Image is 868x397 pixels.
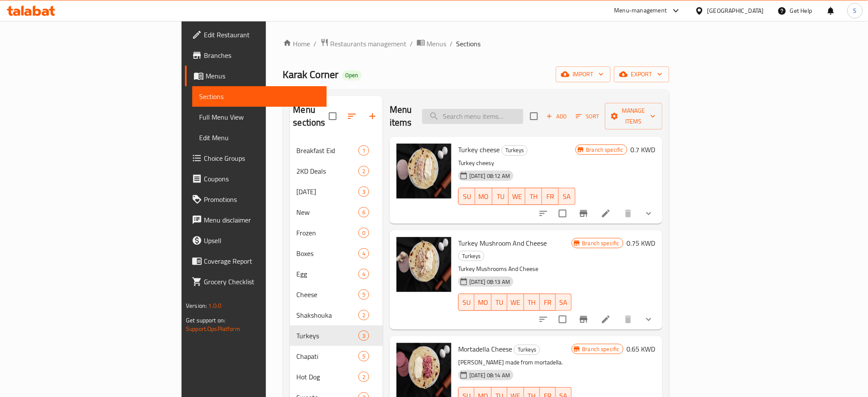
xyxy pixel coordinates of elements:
button: export [614,66,669,82]
span: 6 [359,208,369,217]
div: Chapati [297,351,358,361]
div: Egg4 [290,264,383,284]
span: 2KD Deals [297,166,358,176]
div: items [358,166,369,176]
span: MO [479,190,489,203]
button: MO [474,294,492,311]
button: SA [556,294,572,311]
div: Turkeys [514,345,540,355]
h6: 0.75 KWD [627,237,656,249]
span: Get support on: [186,315,225,326]
span: Turkeys [502,145,527,155]
span: TU [496,190,506,203]
a: Edit menu item [601,208,611,219]
button: sort-choices [533,309,554,330]
button: Manage items [605,103,662,129]
span: 2 [359,167,369,175]
button: FR [542,188,559,205]
span: Open [342,72,362,79]
span: Cheese [297,289,358,300]
a: Coupons [185,168,327,189]
span: [DATE] 08:13 AM [466,278,513,286]
button: MO [475,188,492,205]
span: Menus [427,39,447,49]
button: Add section [362,106,383,126]
span: New [297,207,358,217]
a: Edit Menu [192,127,327,148]
a: Menu disclaimer [185,210,327,230]
span: Edit Restaurant [204,30,320,40]
button: FR [540,294,556,311]
span: export [621,69,662,80]
div: [DATE]3 [290,181,383,202]
span: Version: [186,300,207,311]
div: Frozen0 [290,223,383,243]
div: New6 [290,202,383,223]
span: 2 [359,311,369,319]
a: Restaurants management [320,38,407,49]
span: FR [546,190,555,203]
button: SU [458,294,474,311]
a: Coverage Report [185,251,327,271]
button: TH [524,294,540,311]
a: Menus [185,66,327,86]
div: items [358,269,369,279]
span: Menu disclaimer [204,215,320,225]
div: Breakfast Eid1 [290,140,383,161]
nav: breadcrumb [283,38,669,49]
span: Edit Menu [199,132,320,143]
span: Sort [576,111,600,121]
a: Grocery Checklist [185,271,327,292]
span: Sort sections [342,106,362,126]
div: items [358,207,369,217]
span: SA [562,190,572,203]
button: sort-choices [533,203,554,224]
p: Turkey cheesy [458,158,575,168]
span: 4 [359,250,369,258]
button: SA [559,188,576,205]
span: SU [462,190,472,203]
span: Turkeys [297,331,358,341]
button: TU [492,188,509,205]
button: TH [525,188,542,205]
span: Select to update [554,205,572,223]
a: Promotions [185,189,327,210]
div: items [358,145,369,156]
div: items [358,331,369,341]
span: Branch specific [579,345,623,353]
div: items [358,248,369,259]
div: Boxes [297,248,358,259]
span: Frozen [297,228,358,238]
div: 2KD Deals2 [290,161,383,181]
span: 1 [359,147,369,155]
span: Add [545,111,568,121]
div: Boxes4 [290,243,383,264]
button: SU [458,188,475,205]
span: Branch specific [579,239,623,247]
span: Sections [456,39,481,49]
div: Turkeys [458,251,484,261]
div: Hot Dog2 [290,367,383,387]
span: Branch specific [583,146,627,154]
div: Chapati5 [290,346,383,367]
div: Shakshouka [297,310,358,320]
span: 3 [359,332,369,340]
div: Open [342,70,362,81]
a: Menus [417,38,447,49]
span: Coverage Report [204,256,320,266]
a: Branches [185,45,327,66]
span: Sort items [570,110,605,123]
span: TU [495,296,504,309]
span: Turkeys [459,251,484,261]
span: Select section [525,107,543,125]
span: Coupons [204,174,320,184]
a: Support.OpsPlatform [186,323,240,334]
span: Turkeys [514,345,540,355]
button: import [556,66,611,82]
span: SA [559,296,568,309]
span: Hot Dog [297,372,358,382]
span: 3 [359,188,369,196]
div: Turkeys3 [290,325,383,346]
